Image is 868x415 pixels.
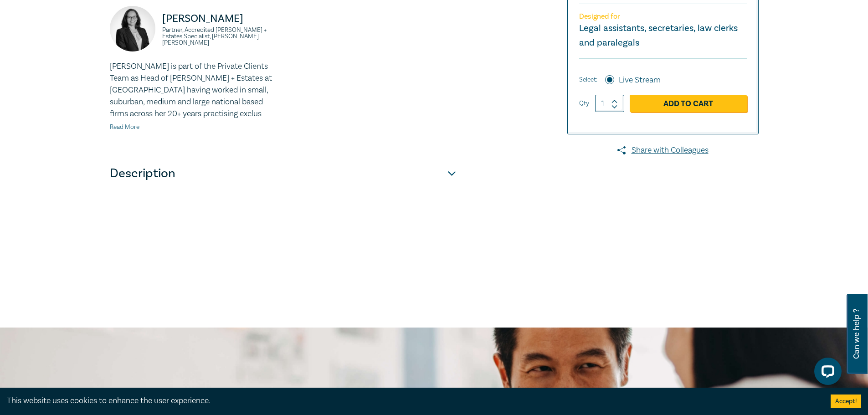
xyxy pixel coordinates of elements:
button: Accept cookies [831,395,861,408]
img: https://s3.ap-southeast-2.amazonaws.com/leo-cussen-store-production-content/Contacts/Naomi%20Guye... [110,6,155,51]
p: Designed for [579,12,747,21]
span: Can we help ? [852,299,861,369]
p: [PERSON_NAME] is part of the Private Clients Team as Head of [PERSON_NAME] + Estates at [GEOGRAPH... [110,61,277,120]
span: Select: [579,75,597,85]
iframe: LiveChat chat widget [807,354,845,392]
small: Legal assistants, secretaries, law clerks and paralegals [579,22,738,49]
label: Live Stream [619,74,661,86]
input: 1 [595,95,624,112]
a: Add to Cart [630,95,747,112]
a: Share with Colleagues [567,144,759,156]
button: Description [110,160,456,187]
div: This website uses cookies to enhance the user experience. [7,395,817,407]
small: Partner, Accredited [PERSON_NAME] + Estates Specialist, [PERSON_NAME] [PERSON_NAME] [162,27,277,46]
p: [PERSON_NAME] [162,11,277,26]
label: Qty [579,98,589,108]
a: Read More [110,123,139,131]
